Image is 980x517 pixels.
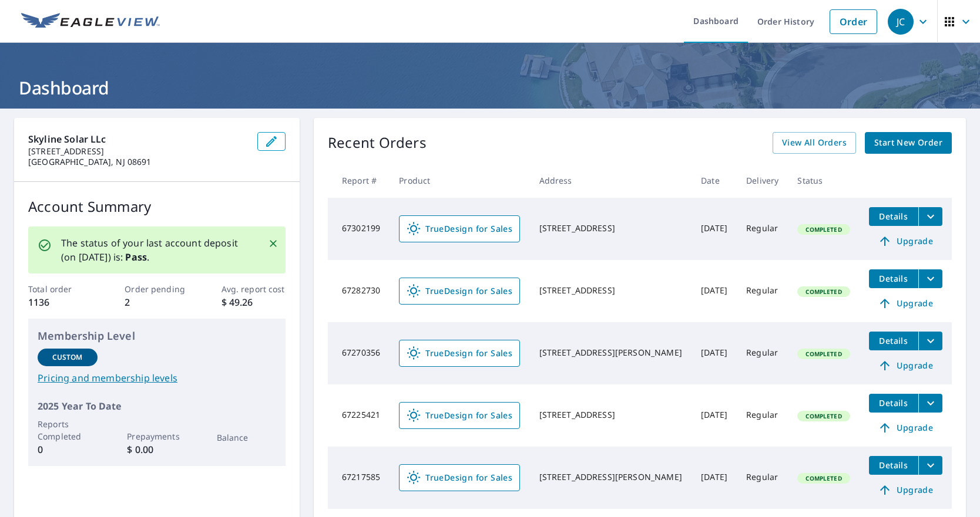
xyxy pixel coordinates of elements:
[399,215,520,242] a: TrueDesign for Sales
[798,225,848,234] span: Completed
[38,418,98,442] p: Reports Completed
[328,132,427,154] p: Recent Orders
[399,278,520,305] a: TrueDesign for Sales
[539,285,683,296] div: [STREET_ADDRESS]
[530,163,692,198] th: Address
[221,295,286,309] p: $ 49.26
[782,136,847,150] span: View All Orders
[125,283,189,295] p: Order pending
[830,9,877,34] a: Order
[869,207,918,226] button: detailsBtn-67302199
[38,442,98,457] p: 0
[28,157,248,167] p: [GEOGRAPHIC_DATA], NJ 08691
[539,222,683,234] div: [STREET_ADDRESS]
[869,269,918,288] button: detailsBtn-67282730
[217,431,277,444] p: Balance
[52,352,83,363] p: Custom
[876,234,935,248] span: Upgrade
[28,295,93,309] p: 1136
[773,132,856,154] a: View All Orders
[918,456,942,475] button: filesDropdownBtn-67217585
[407,471,512,485] span: TrueDesign for Sales
[407,346,512,360] span: TrueDesign for Sales
[874,136,942,150] span: Start New Order
[798,474,848,482] span: Completed
[407,284,512,298] span: TrueDesign for Sales
[407,408,512,423] span: TrueDesign for Sales
[28,196,286,217] p: Account Summary
[390,163,529,198] th: Product
[692,260,737,322] td: [DATE]
[61,236,254,264] p: The status of your last account deposit (on [DATE]) is: .
[798,288,848,296] span: Completed
[918,394,942,413] button: filesDropdownBtn-67225421
[328,384,390,447] td: 67225421
[918,207,942,226] button: filesDropdownBtn-67302199
[737,163,788,198] th: Delivery
[876,296,935,310] span: Upgrade
[399,402,520,429] a: TrueDesign for Sales
[869,481,942,499] a: Upgrade
[328,322,390,384] td: 67270356
[888,9,914,35] div: JC
[869,232,942,251] a: Upgrade
[876,359,935,373] span: Upgrade
[692,447,737,509] td: [DATE]
[125,251,147,263] b: Pass
[869,356,942,375] a: Upgrade
[876,273,911,284] span: Details
[266,236,281,251] button: Close
[21,13,160,31] img: EV Logo
[28,283,93,295] p: Total order
[876,421,935,435] span: Upgrade
[328,163,390,198] th: Report #
[737,384,788,447] td: Regular
[737,198,788,260] td: Regular
[869,456,918,475] button: detailsBtn-67217585
[28,146,248,157] p: [STREET_ADDRESS]
[127,430,187,442] p: Prepayments
[38,399,276,413] p: 2025 Year To Date
[539,471,683,483] div: [STREET_ADDRESS][PERSON_NAME]
[918,332,942,350] button: filesDropdownBtn-67270356
[407,222,512,236] span: TrueDesign for Sales
[692,322,737,384] td: [DATE]
[127,442,187,457] p: $ 0.00
[798,412,848,420] span: Completed
[918,269,942,288] button: filesDropdownBtn-67282730
[38,328,276,344] p: Membership Level
[328,198,390,260] td: 67302199
[328,447,390,509] td: 67217585
[737,260,788,322] td: Regular
[737,447,788,509] td: Regular
[14,76,966,100] h1: Dashboard
[876,459,911,471] span: Details
[399,340,520,367] a: TrueDesign for Sales
[869,332,918,350] button: detailsBtn-67270356
[539,347,683,359] div: [STREET_ADDRESS][PERSON_NAME]
[328,260,390,322] td: 67282730
[869,394,918,413] button: detailsBtn-67225421
[788,163,859,198] th: Status
[28,132,248,146] p: Skyline Solar LLc
[692,163,737,198] th: Date
[869,418,942,437] a: Upgrade
[737,322,788,384] td: Regular
[876,211,911,222] span: Details
[876,483,935,497] span: Upgrade
[692,384,737,447] td: [DATE]
[539,409,683,421] div: [STREET_ADDRESS]
[125,295,189,309] p: 2
[798,350,848,358] span: Completed
[221,283,286,295] p: Avg. report cost
[692,198,737,260] td: [DATE]
[38,371,276,385] a: Pricing and membership levels
[865,132,952,154] a: Start New Order
[876,335,911,346] span: Details
[869,294,942,313] a: Upgrade
[876,397,911,408] span: Details
[399,464,520,491] a: TrueDesign for Sales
